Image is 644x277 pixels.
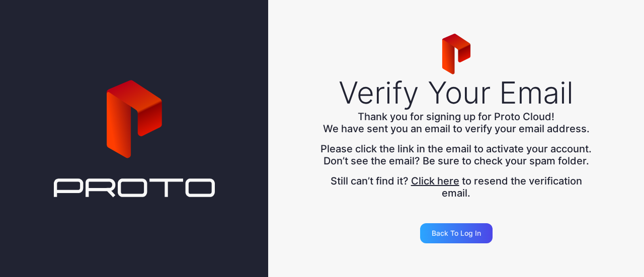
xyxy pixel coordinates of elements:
[320,175,592,199] div: Still can’t find it? to resend the verification email.
[320,143,592,155] div: Please click the link in the email to activate your account.
[339,74,574,111] div: Verify Your Email
[320,123,592,135] div: We have sent you an email to verify your email address.
[432,229,481,237] div: Back to Log in
[420,223,493,243] button: Back to Log in
[411,175,459,187] button: Click here
[320,111,592,123] div: Thank you for signing up for Proto Cloud!
[320,155,592,167] div: Don’t see the email? Be sure to check your spam folder.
